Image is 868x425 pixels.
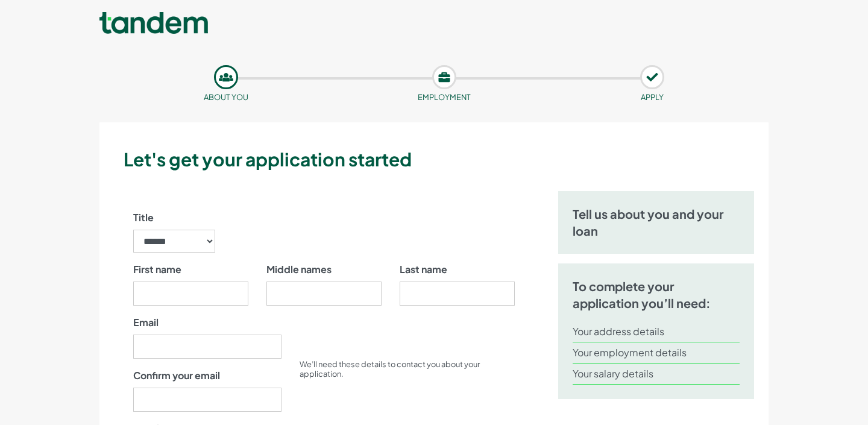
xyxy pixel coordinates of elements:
h5: Tell us about you and your loan [573,206,740,239]
label: Middle names [266,262,332,277]
h5: To complete your application you’ll need: [573,278,740,312]
label: Confirm your email [133,368,220,383]
li: Your employment details [573,342,740,364]
small: We’ll need these details to contact you about your application. [300,359,480,379]
label: Email [133,315,159,330]
small: APPLY [641,92,664,102]
label: Title [133,210,154,225]
label: First name [133,262,181,277]
li: Your address details [573,321,740,342]
small: Employment [418,92,471,102]
label: Last name [400,262,447,277]
small: About you [204,92,248,102]
li: Your salary details [573,364,740,385]
h3: Let's get your application started [124,146,764,172]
